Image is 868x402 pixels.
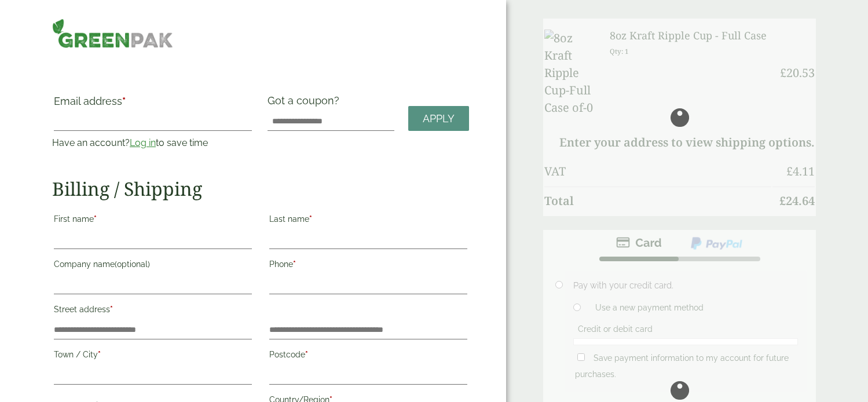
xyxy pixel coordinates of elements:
[269,256,467,276] label: Phone
[305,350,308,359] abbr: required
[130,137,156,148] a: Log in
[54,256,252,276] label: Company name
[293,260,296,269] abbr: required
[122,95,126,107] abbr: required
[110,305,113,314] abbr: required
[269,346,467,366] label: Postcode
[94,214,97,224] abbr: required
[269,211,467,231] label: Last name
[98,350,101,359] abbr: required
[54,301,252,321] label: Street address
[52,19,173,48] img: GreenPak Supplies
[115,260,150,269] span: (optional)
[268,94,344,112] label: Got a coupon?
[52,178,469,200] h2: Billing / Shipping
[54,96,252,112] label: Email address
[423,112,455,125] span: Apply
[408,106,469,131] a: Apply
[54,346,252,366] label: Town / City
[309,214,312,224] abbr: required
[54,211,252,231] label: First name
[52,136,254,150] p: Have an account? to save time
